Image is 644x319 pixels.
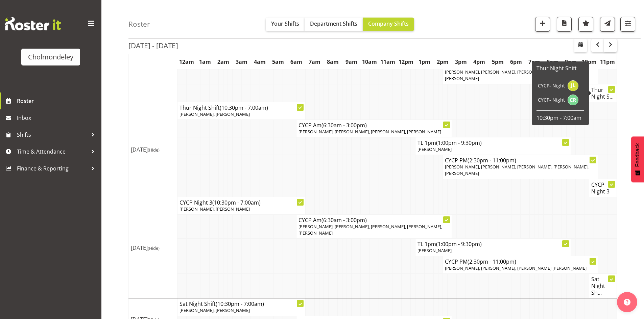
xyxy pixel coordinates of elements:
[568,95,578,105] img: carole-rodden5068.jpg
[299,122,450,129] h4: CYCP Am
[591,181,615,195] h4: CYCP Night 3
[568,80,578,91] img: jay-lowe9524.jpg
[17,113,98,123] span: Inbox
[535,17,550,32] button: Add a new shift
[342,54,360,70] th: 9am
[212,199,261,206] span: (10:30pm - 7:00am)
[128,41,178,50] h2: [DATE] - [DATE]
[251,54,269,70] th: 4am
[196,54,214,70] th: 1am
[269,54,287,70] th: 5am
[5,17,61,30] img: Rosterit website logo
[536,65,584,72] h6: Thur Night Shift
[180,300,303,307] h4: Sat Night Shift
[129,197,177,298] td: [DATE]
[368,20,409,27] span: Company Shifts
[418,146,452,152] span: [PERSON_NAME]
[452,54,470,70] th: 3pm
[418,247,452,254] span: [PERSON_NAME]
[600,17,615,32] button: Send a list of all shifts for the selected filtered period to all rostered employees.
[436,240,482,248] span: (1:00pm - 9:30pm)
[591,86,615,100] h4: Thur Night S...
[470,54,488,70] th: 4pm
[445,164,589,176] span: [PERSON_NAME], [PERSON_NAME], [PERSON_NAME], [PERSON_NAME], [PERSON_NAME]
[306,54,324,70] th: 7am
[216,300,264,308] span: (10:30pm - 7:00am)
[574,39,587,52] button: Select a specific date within the roster.
[434,54,452,70] th: 2pm
[324,54,342,70] th: 8am
[220,104,268,111] span: (10:30pm - 7:00am)
[17,147,88,157] span: Time & Attendance
[310,20,357,27] span: Department Shifts
[271,20,299,27] span: Your Shifts
[536,93,566,107] td: CYCP- Night
[177,54,196,70] th: 12am
[379,54,397,70] th: 11am
[128,20,150,28] h4: Roster
[631,136,644,182] button: Feedback - Show survey
[543,54,562,70] th: 8pm
[468,258,516,265] span: (2:30pm - 11:00pm)
[299,223,442,236] span: [PERSON_NAME], [PERSON_NAME], [PERSON_NAME], [PERSON_NAME], [PERSON_NAME]
[562,54,580,70] th: 9pm
[445,157,596,164] h4: CYCP PM
[180,111,250,117] span: [PERSON_NAME], [PERSON_NAME]
[180,307,250,313] span: [PERSON_NAME], [PERSON_NAME]
[148,147,160,153] span: (Hide)
[418,139,569,146] h4: TL 1pm
[129,102,177,197] td: [DATE]
[321,216,367,224] span: (6:30am - 3:00pm)
[536,114,584,122] p: 10:30pm - 7:00am
[17,163,88,174] span: Finance & Reporting
[445,258,596,265] h4: CYCP PM
[468,157,516,164] span: (2:30pm - 11:00pm)
[624,299,630,305] img: help-xxl-2.png
[299,129,441,135] span: [PERSON_NAME], [PERSON_NAME], [PERSON_NAME], [PERSON_NAME]
[635,143,641,167] span: Feedback
[17,130,88,140] span: Shifts
[536,79,566,93] td: CYCP- Night
[591,276,615,296] h4: Sat Night Sh...
[363,18,414,31] button: Company Shifts
[507,54,525,70] th: 6pm
[148,245,160,251] span: (Hide)
[266,18,305,31] button: Your Shifts
[397,54,415,70] th: 12pm
[305,18,363,31] button: Department Shifts
[445,69,589,81] span: [PERSON_NAME], [PERSON_NAME], [PERSON_NAME], [PERSON_NAME], [PERSON_NAME]
[17,96,98,106] span: Roster
[180,104,303,111] h4: Thur Night Shift
[232,54,251,70] th: 3am
[360,54,379,70] th: 10am
[620,17,635,32] button: Filter Shifts
[299,217,450,223] h4: CYCP Am
[214,54,232,70] th: 2am
[418,241,569,247] h4: TL 1pm
[180,206,250,212] span: [PERSON_NAME], [PERSON_NAME]
[287,54,306,70] th: 6am
[580,54,598,70] th: 10pm
[598,54,617,70] th: 11pm
[578,17,593,32] button: Highlight an important date within the roster.
[180,199,303,206] h4: CYCP Night 3
[321,122,367,129] span: (6:30am - 3:00pm)
[557,17,572,32] button: Download a PDF of the roster according to the set date range.
[445,265,587,271] span: [PERSON_NAME], [PERSON_NAME], [PERSON_NAME] [PERSON_NAME]
[415,54,434,70] th: 1pm
[488,54,507,70] th: 5pm
[28,52,73,62] div: Cholmondeley
[436,139,482,147] span: (1:00pm - 9:30pm)
[525,54,543,70] th: 7pm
